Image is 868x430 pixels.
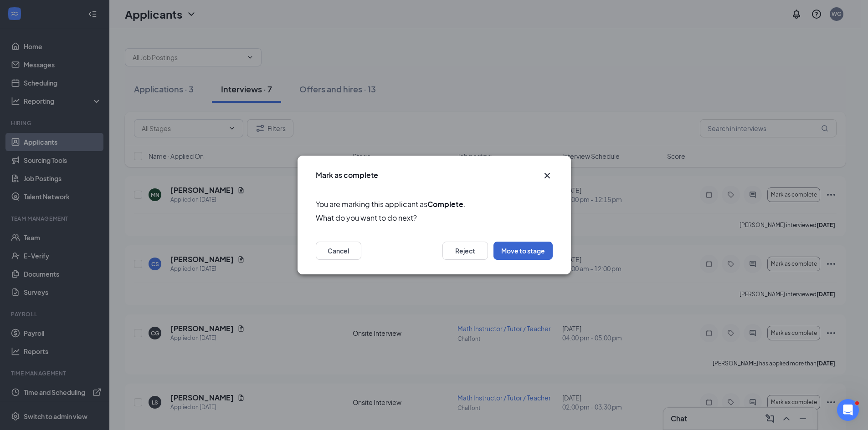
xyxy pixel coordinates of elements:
svg: Cross [542,170,553,181]
button: Reject [442,242,488,260]
button: Move to stage [493,242,553,260]
span: You are marking this applicant as . [316,198,553,210]
span: What do you want to do next? [316,212,553,223]
button: Cancel [316,242,361,260]
b: Complete [427,199,463,209]
iframe: Intercom live chat [837,399,859,421]
button: Close [542,170,553,181]
h3: Mark as complete [316,170,378,180]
